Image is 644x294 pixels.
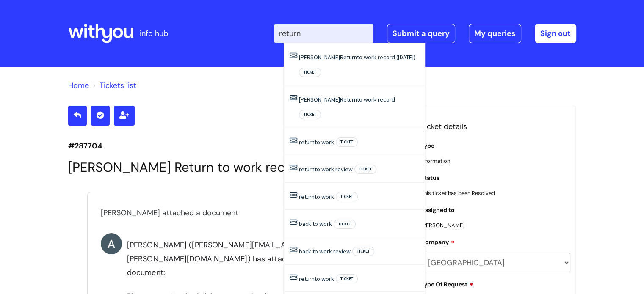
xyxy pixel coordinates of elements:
span: return [299,138,315,146]
p: #287704 [68,139,403,153]
a: My queries [469,24,521,43]
h1: [PERSON_NAME] Return to work record ([DATE]) [68,159,403,175]
span: return [299,275,315,283]
a: Submit a query [387,24,455,43]
a: returnto work [299,275,334,283]
span: return [299,193,315,201]
span: Ticket [354,165,376,174]
a: returnto work [299,193,334,201]
label: Type [421,142,434,149]
a: Tickets list [100,80,136,91]
span: return [299,165,315,173]
a: back to work review [299,247,351,255]
label: Type Of Request [421,280,473,288]
h3: Ticket details [421,120,571,133]
label: Status [421,174,439,181]
li: Tickets list [91,79,136,92]
a: [PERSON_NAME]Returnto work record ([DATE]) [299,53,415,61]
li: Solution home [68,79,89,92]
span: Return [340,96,357,103]
a: returnto work review [299,165,353,173]
p: [PERSON_NAME] [421,220,571,230]
img: Header profile photo [101,233,122,254]
a: [PERSON_NAME]Returnto work record [299,96,395,103]
a: Sign out [535,24,576,43]
span: Ticket [299,110,321,119]
a: returnto work [299,138,334,146]
div: [PERSON_NAME] attached a document [101,206,370,220]
a: [PERSON_NAME][EMAIL_ADDRESS][PERSON_NAME][DOMAIN_NAME] [127,240,316,264]
div: [PERSON_NAME] ( ) has attached the following document: [127,233,370,279]
span: Ticket [334,220,356,229]
a: back to work [299,220,332,228]
span: Ticket [336,137,358,147]
p: info hub [140,27,168,40]
span: Ticket [336,192,358,201]
p: This ticket has been Resolved [421,188,571,198]
label: Assigned to [421,206,455,214]
label: Company [421,237,455,246]
p: Information [421,156,571,166]
input: Search [274,24,373,43]
span: Ticket [299,68,321,77]
div: | - [274,24,576,43]
span: Return [340,53,357,61]
span: Ticket [352,247,374,256]
span: Ticket [336,274,358,283]
a: Home [68,80,89,91]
